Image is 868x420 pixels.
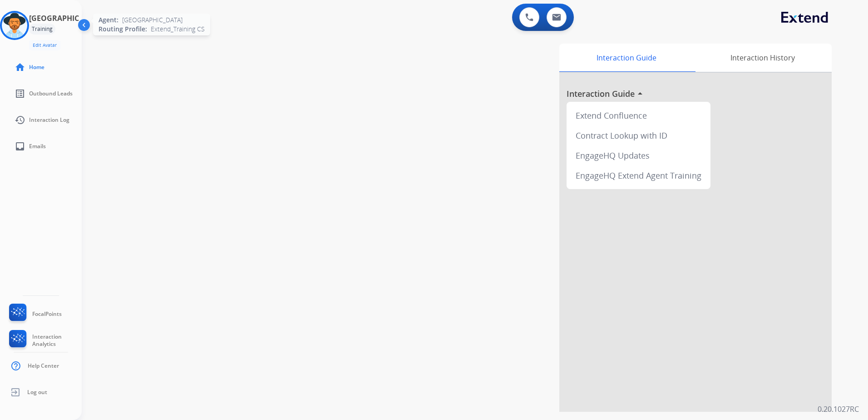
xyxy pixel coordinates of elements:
[693,44,832,72] div: Interaction History
[570,125,707,145] div: Contract Lookup with ID
[27,389,47,396] span: Log out
[15,115,25,125] mat-icon: history
[570,105,707,125] div: Extend Confluence
[32,310,62,318] span: FocalPoints
[570,145,707,165] div: EngageHQ Updates
[99,15,118,25] span: Agent:
[29,143,46,150] span: Emails
[15,88,25,99] mat-icon: list_alt
[559,44,693,72] div: Interaction Guide
[32,333,82,348] span: Interaction Analytics
[7,330,82,351] a: Interaction Analytics
[2,13,27,38] img: avatar
[15,62,25,73] mat-icon: home
[29,13,104,24] h3: [GEOGRAPHIC_DATA]
[99,25,147,34] span: Routing Profile:
[29,116,69,124] span: Interaction Log
[28,362,59,370] span: Help Center
[7,304,62,325] a: FocalPoints
[122,15,182,25] span: [GEOGRAPHIC_DATA]
[818,404,859,415] p: 0.20.1027RC
[29,40,60,50] button: Edit Avatar
[570,165,707,185] div: EngageHQ Extend Agent Training
[29,24,55,35] div: Training
[29,64,44,71] span: Home
[29,90,73,97] span: Outbound Leads
[15,141,25,152] mat-icon: inbox
[151,25,205,34] span: Extend_Training CS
